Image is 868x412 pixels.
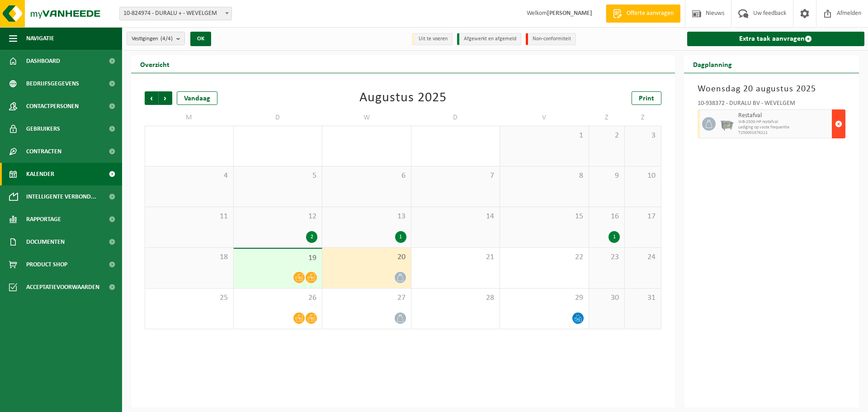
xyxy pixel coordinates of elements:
a: Offerte aanvragen [606,5,680,23]
span: 20 [327,252,406,262]
span: 1 [505,131,584,141]
div: 1 [395,231,406,243]
span: 17 [629,212,656,222]
span: Lediging op vaste frequentie [738,125,830,130]
span: 2 [594,131,620,141]
li: Afgewerkt en afgemeld [457,33,521,45]
span: Vorige [145,91,158,105]
td: Z [589,109,625,126]
span: 31 [629,293,656,303]
div: 1 [609,231,620,243]
span: 18 [150,252,229,262]
span: 28 [416,293,495,303]
td: V [500,109,589,126]
div: Augustus 2025 [359,91,447,105]
span: 7 [416,171,495,181]
span: 22 [505,252,584,262]
span: Rapportage [26,208,61,231]
count: (4/4) [160,36,173,42]
span: Vestigingen [132,32,173,46]
span: 13 [327,212,406,222]
a: Print [632,91,661,105]
span: Intelligente verbond... [26,185,96,208]
span: 4 [150,171,229,181]
span: 21 [416,252,495,262]
span: 23 [594,252,620,262]
span: 12 [238,212,318,222]
span: T250001676211 [738,130,830,136]
span: 25 [150,293,229,303]
td: D [234,109,323,126]
span: Contracten [26,140,61,163]
td: D [411,109,500,126]
a: Extra taak aanvragen [687,32,865,46]
button: OK [190,32,211,46]
span: Navigatie [26,27,54,50]
span: 6 [327,171,406,181]
img: WB-2500-GAL-GY-01 [720,117,734,131]
span: Print [639,95,654,102]
span: 10 [629,171,656,181]
span: 10-824974 - DURALU + - WEVELGEM [119,7,232,20]
span: Gebruikers [26,118,60,140]
span: 19 [238,253,318,263]
button: Vestigingen(4/4) [127,32,185,45]
span: 16 [594,212,620,222]
span: Product Shop [26,253,67,276]
span: 11 [150,212,229,222]
span: 14 [416,212,495,222]
span: 30 [594,293,620,303]
div: Vandaag [177,91,217,105]
span: Dashboard [26,50,60,72]
span: Kalender [26,163,54,185]
span: 26 [238,293,318,303]
span: Bedrijfsgegevens [26,72,79,95]
h3: Woensdag 20 augustus 2025 [698,82,846,96]
span: 3 [629,131,656,141]
span: 29 [505,293,584,303]
h2: Overzicht [131,55,179,73]
span: Volgende [159,91,172,105]
td: M [145,109,234,126]
span: 24 [629,252,656,262]
div: 2 [306,231,317,243]
li: Uit te voeren [412,33,453,45]
span: Documenten [26,231,65,253]
span: Restafval [738,112,830,119]
span: Acceptatievoorwaarden [26,276,99,298]
span: 27 [327,293,406,303]
span: 15 [505,212,584,222]
span: 9 [594,171,620,181]
span: 5 [238,171,318,181]
li: Non-conformiteit [526,33,576,45]
span: 8 [505,171,584,181]
div: 10-938372 - DURALU BV - WEVELGEM [698,100,846,109]
span: WB-2500-HP restafval [738,119,830,125]
h2: Dagplanning [684,55,741,73]
strong: [PERSON_NAME] [547,10,592,17]
span: Offerte aanvragen [624,9,676,18]
td: W [322,109,411,126]
td: Z [625,109,661,126]
span: 10-824974 - DURALU + - WEVELGEM [120,7,231,20]
span: Contactpersonen [26,95,79,118]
